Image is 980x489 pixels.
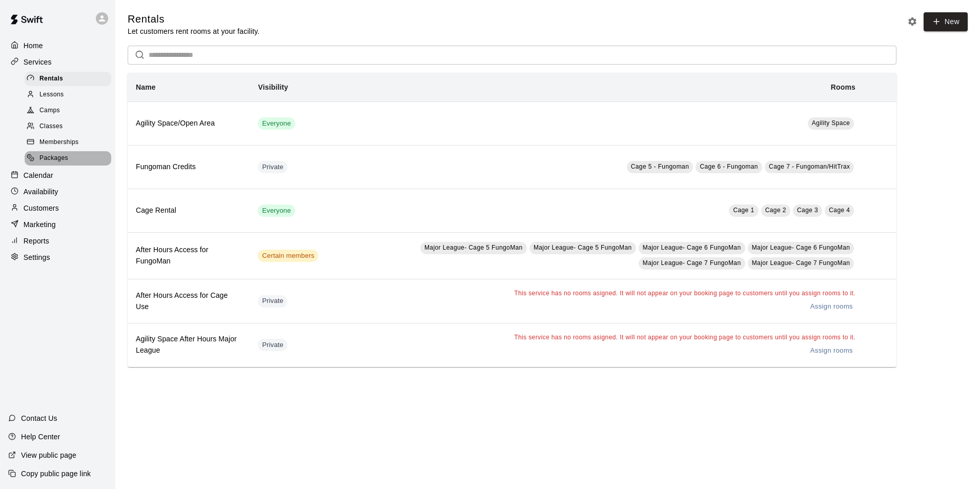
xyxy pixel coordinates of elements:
b: Rooms [831,83,855,91]
a: Lessons [25,87,115,103]
span: Major League- Cage 7 FungoMan [752,259,850,267]
a: Marketing [8,217,107,232]
h6: After Hours Access for FungoMan [136,244,241,267]
p: Marketing [24,219,56,230]
span: Classes [39,121,63,132]
span: This service has no rooms asigned. It will not appear on your booking page to customers until you... [514,334,855,341]
a: Settings [8,250,107,265]
div: This service is hidden, and can only be accessed via a direct link [258,339,288,351]
a: Classes [25,119,115,135]
a: Services [8,54,107,70]
button: Rental settings [905,14,920,29]
p: Help Center [21,432,60,442]
h6: Agility Space/Open Area [136,118,241,129]
a: Assign rooms [808,343,855,359]
span: Major League- Cage 6 FungoMan [752,244,850,251]
span: Major League- Cage 6 FungoMan [643,244,741,251]
a: Memberships [25,135,115,151]
p: View public page [21,450,76,460]
span: Everyone [258,206,295,216]
h6: Cage Rental [136,205,241,216]
span: Cage 4 [829,207,850,214]
p: Settings [24,252,50,262]
span: Private [258,340,288,350]
a: Rentals [25,71,115,87]
a: Assign rooms [808,299,855,315]
div: Classes [25,119,111,134]
span: Major League- Cage 5 FungoMan [534,244,632,251]
div: Memberships [25,135,111,150]
span: Cage 6 - Fungoman [700,163,758,170]
span: Everyone [258,119,295,129]
span: Cage 1 [733,207,754,214]
h6: After Hours Access for Cage Use [136,290,241,313]
span: Lessons [39,90,64,100]
p: Let customers rent rooms at your facility. [128,26,259,36]
div: This service is hidden, and can only be accessed via a direct link [258,161,288,173]
p: Services [24,57,52,67]
p: Contact Us [21,413,57,423]
b: Visibility [258,83,288,91]
h5: Rentals [128,12,259,26]
h6: Fungoman Credits [136,161,241,173]
span: Cage 3 [797,207,818,214]
span: Private [258,162,288,172]
div: This service is visible to all of your customers [258,205,295,217]
h6: Agility Space After Hours Major League [136,334,241,356]
span: Certain members [258,251,318,261]
div: This service is visible to all of your customers [258,117,295,130]
a: Customers [8,200,107,216]
div: This service is hidden, and can only be accessed via a direct link [258,295,288,308]
p: Reports [24,236,49,246]
p: Home [24,40,43,51]
span: This service has no rooms asigned. It will not appear on your booking page to customers until you... [514,290,855,297]
a: New [924,12,968,31]
span: Packages [39,153,68,164]
div: Lessons [25,88,111,102]
a: Reports [8,233,107,249]
span: Cage 7 - Fungoman/HitTrax [769,163,850,170]
p: Calendar [24,170,53,180]
p: Copy public page link [21,468,91,479]
a: Packages [25,151,115,167]
span: Cage 5 - Fungoman [631,163,689,170]
span: Memberships [39,137,78,148]
p: Customers [24,203,59,213]
a: Calendar [8,168,107,183]
a: Home [8,38,107,53]
span: Cage 2 [765,207,786,214]
a: Camps [25,103,115,119]
div: This service is visible to only customers with certain memberships. Check the service pricing for... [258,250,318,262]
div: Camps [25,104,111,118]
span: Major League- Cage 7 FungoMan [643,259,741,267]
p: Availability [24,187,58,197]
span: Agility Space [812,119,850,127]
div: Packages [25,151,111,166]
span: Rentals [39,74,63,84]
span: Camps [39,106,60,116]
span: Major League- Cage 5 FungoMan [424,244,523,251]
table: simple table [128,73,896,367]
div: Rentals [25,72,111,86]
a: Availability [8,184,107,199]
span: Private [258,296,288,306]
b: Name [136,83,156,91]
